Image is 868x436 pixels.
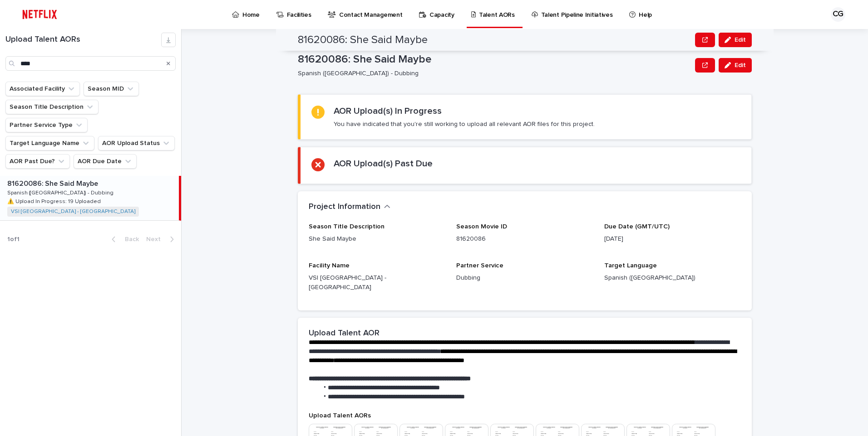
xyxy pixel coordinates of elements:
p: [DATE] [604,234,741,244]
p: ⚠️ Upload In Progress: 19 Uploaded [7,197,103,205]
input: Search [5,56,176,71]
button: Project Information [309,202,390,212]
p: You have indicated that you're still working to upload all relevant AOR files for this project. [334,120,595,128]
span: Season Movie ID [456,223,507,230]
p: Spanish ([GEOGRAPHIC_DATA]) - Dubbing [298,70,688,78]
button: AOR Past Due? [5,154,70,169]
p: Dubbing [456,273,593,283]
h2: 81620086: She Said Maybe [298,34,428,47]
p: Spanish ([GEOGRAPHIC_DATA]) - Dubbing [7,188,115,196]
div: CG [831,7,845,22]
p: 81620086: She Said Maybe [7,178,100,188]
img: ifQbXi3ZQGMSEF7WDB7W [18,5,61,24]
button: Back [104,235,143,243]
span: Facility Name [309,262,350,269]
span: Edit [735,37,746,43]
h2: Upload Talent AOR [309,329,380,339]
button: Edit [719,33,752,47]
button: Target Language Name [5,136,94,150]
span: Upload Talent AORs [309,412,371,419]
button: Associated Facility [5,82,80,96]
button: AOR Upload Status [98,136,175,150]
button: Season MID [84,82,139,96]
span: Edit [735,62,746,68]
span: Back [119,236,139,242]
p: VSI [GEOGRAPHIC_DATA] - [GEOGRAPHIC_DATA] [309,273,445,292]
span: Partner Service [456,262,503,269]
button: Next [143,235,181,243]
button: Partner Service Type [5,118,88,132]
span: Next [146,236,166,242]
h1: Upload Talent AORs [5,35,161,45]
p: 81620086: She Said Maybe [298,53,691,66]
a: VSI [GEOGRAPHIC_DATA] - [GEOGRAPHIC_DATA] [11,208,135,215]
h2: AOR Upload(s) In Progress [334,106,442,116]
button: Season Title Description [5,100,99,114]
h2: AOR Upload(s) Past Due [334,158,433,169]
button: Edit [719,58,752,73]
h2: Project Information [309,202,380,212]
span: Target Language [604,262,657,269]
button: AOR Due Date [74,154,137,169]
span: Due Date (GMT/UTC) [604,223,670,230]
p: She Said Maybe [309,234,445,244]
p: 81620086 [456,234,593,244]
p: Spanish ([GEOGRAPHIC_DATA]) [604,273,741,283]
span: Season Title Description [309,223,385,230]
